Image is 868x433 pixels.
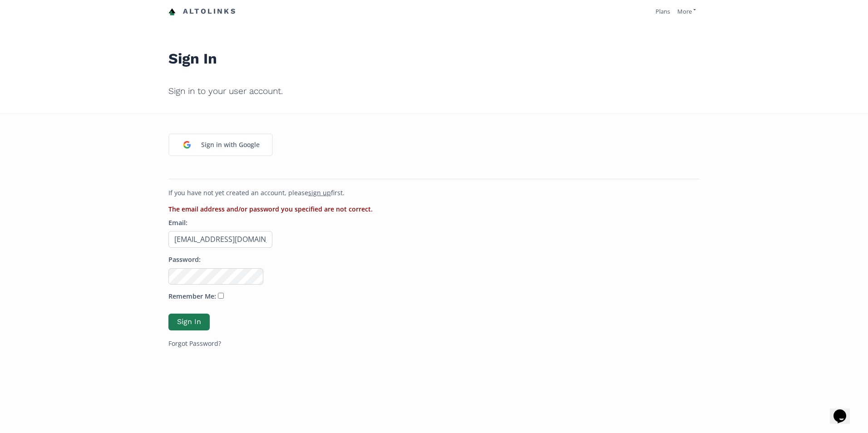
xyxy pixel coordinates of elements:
img: favicon-32x32.png [168,8,176,15]
a: More [677,7,696,15]
label: Email: [168,218,187,228]
label: Remember Me: [168,292,216,301]
h2: Sign in to your user account. [168,80,700,103]
input: Email address [168,231,272,248]
a: Forgot Password? [168,339,221,348]
a: Sign in with Google [168,133,273,156]
p: If you have not yet created an account, please first. [168,188,700,197]
div: Sign in with Google [197,135,264,154]
iframe: chat widget [830,397,859,424]
a: Plans [656,7,670,15]
label: Password: [168,255,201,265]
button: Sign In [168,314,210,330]
h1: Sign In [168,30,700,73]
a: Altolinks [168,4,237,19]
img: google_login_logo_184.png [178,135,197,154]
a: sign up [308,188,331,197]
li: The email address and/or password you specified are not correct. [168,205,700,214]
